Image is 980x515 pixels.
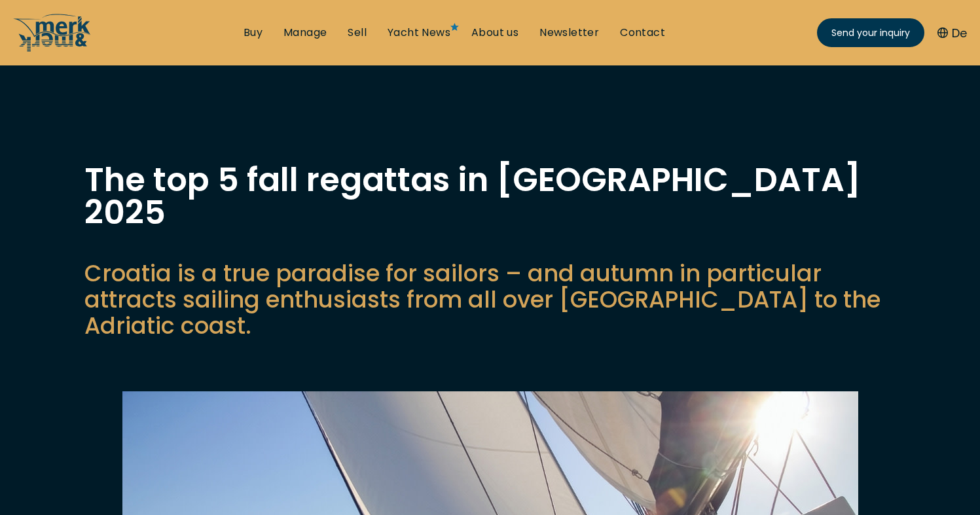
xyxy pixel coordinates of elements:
a: Contact [620,26,665,40]
span: Send your inquiry [831,26,910,40]
h1: The top 5 fall regattas in [GEOGRAPHIC_DATA] 2025 [84,164,896,229]
a: Sell [348,26,367,40]
a: About us [471,26,518,40]
a: Yacht News [388,26,450,40]
a: Manage [283,26,327,40]
button: De [937,24,967,42]
p: Croatia is a true paradise for sailors – and autumn in particular attracts sailing enthusiasts fr... [84,260,896,339]
a: Buy [244,26,263,40]
a: Newsletter [539,26,599,40]
a: Send your inquiry [817,18,924,47]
